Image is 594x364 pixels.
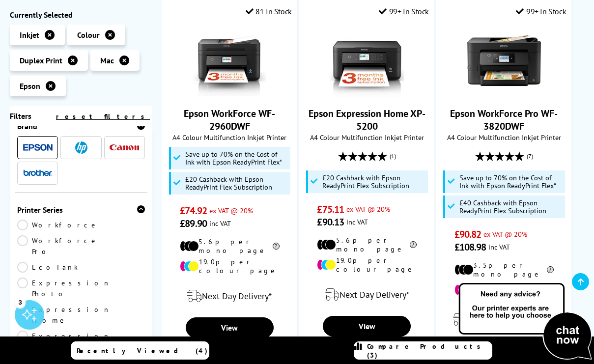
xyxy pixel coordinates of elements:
[246,6,292,16] div: 81 In Stock
[20,81,40,91] span: Epson
[390,147,396,166] span: (1)
[456,281,594,362] img: Open Live Chat window
[186,317,273,338] a: View
[77,30,100,40] span: Colour
[17,331,111,352] a: Expression Premium
[467,24,541,97] img: Epson WorkForce Pro WF-3820DWF
[17,220,99,230] a: Workforce
[17,205,145,215] div: Printer Series
[17,121,145,131] div: Brand
[209,219,231,228] span: inc VAT
[15,297,26,308] div: 3
[209,206,253,215] span: ex VAT @ 20%
[185,175,288,191] span: £20 Cashback with Epson ReadyPrint Flex Subscription
[317,236,416,253] li: 5.6p per mono page
[323,316,410,336] a: View
[346,204,390,214] span: ex VAT @ 20%
[23,141,53,154] a: Epson
[317,203,344,216] span: £75.11
[75,141,87,154] img: HP
[23,167,53,179] a: Brother
[180,257,279,275] li: 19.0p per colour page
[71,341,209,360] a: Recently Viewed (4)
[110,144,139,151] img: Canon
[180,217,207,230] span: £89.90
[23,144,53,151] img: Epson
[110,141,139,154] a: Canon
[442,133,566,142] span: A4 Colour Multifunction Inkjet Printer
[379,6,429,16] div: 99+ In Stock
[488,242,510,252] span: inc VAT
[193,24,266,97] img: Epson WorkForce WF-2960DWF
[17,278,111,299] a: Expression Photo
[459,199,563,215] span: £40 Cashback with Epson ReadyPrint Flex Subscription
[346,217,368,226] span: inc VAT
[317,216,344,228] span: £90.13
[322,174,425,190] span: £20 Cashback with Epson ReadyPrint Flex Subscription
[454,281,554,299] li: 10.0p per colour page
[184,107,275,133] a: Epson WorkForce WF-2960DWF
[450,107,558,133] a: Epson WorkForce Pro WF-3820DWF
[168,133,292,142] span: A4 Colour Multifunction Inkjet Printer
[185,150,288,166] span: Save up to 70% on the Cost of Ink with Epson ReadyPrint Flex*
[10,111,31,121] span: Filters
[305,133,429,142] span: A4 Colour Multifunction Inkjet Printer
[180,237,279,255] li: 5.6p per mono page
[309,107,425,133] a: Epson Expression Home XP-5200
[23,169,53,176] img: Brother
[454,228,481,241] span: £90.82
[454,241,486,253] span: £108.98
[459,174,563,190] span: Save up to 70% on the Cost of Ink with Epson ReadyPrint Flex*
[330,24,404,97] img: Epson Expression Home XP-5200
[527,147,533,166] span: (7)
[66,141,96,154] a: HP
[10,10,152,20] div: Currently Selected
[17,235,99,257] a: Workforce Pro
[483,229,527,239] span: ex VAT @ 20%
[516,6,566,16] div: 99+ In Stock
[454,261,554,279] li: 3.5p per mono page
[56,112,150,121] a: reset filters
[168,282,292,310] div: modal_delivery
[20,56,62,65] span: Duplex Print
[305,281,429,308] div: modal_delivery
[442,306,566,334] div: modal_delivery
[20,30,39,40] span: Inkjet
[354,341,492,360] a: Compare Products (3)
[100,56,114,65] span: Mac
[367,342,492,360] span: Compare Products (3)
[467,89,541,99] a: Epson WorkForce Pro WF-3820DWF
[317,256,416,274] li: 19.0p per colour page
[17,262,81,273] a: EcoTank
[77,346,208,355] span: Recently Viewed (4)
[180,204,207,217] span: £74.92
[193,89,266,99] a: Epson WorkForce WF-2960DWF
[330,89,404,99] a: Epson Expression Home XP-5200
[17,304,111,326] a: Expression Home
